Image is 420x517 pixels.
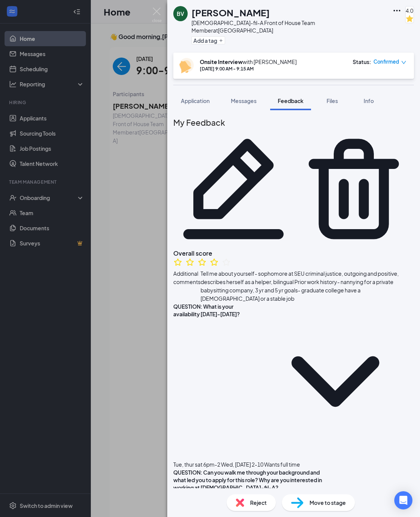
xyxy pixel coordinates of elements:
[310,498,346,507] span: Move to stage
[173,269,201,303] span: Additional comments
[173,129,294,249] svg: Pencil
[394,491,412,509] div: Open Intercom Messenger
[173,461,300,468] span: Tue, thur sat 6pm-2 Wed, [DATE] 2-10 Wants full time
[327,97,338,104] span: Files
[257,303,414,460] svg: ChevronDown
[222,258,231,267] svg: StarBorder
[364,97,374,104] span: Info
[353,58,371,66] div: Status :
[200,66,297,72] div: [DATE] 9:00 AM - 9:15 AM
[200,58,297,66] div: with [PERSON_NAME]
[173,116,414,129] h2: My Feedback
[173,249,414,258] h3: Overall score
[401,60,406,65] span: down
[191,36,225,44] button: PlusAdd a tag
[406,6,414,15] span: 4.0
[191,19,389,34] div: [DEMOGRAPHIC_DATA]-fil-A Front of House Team Member at [GEOGRAPHIC_DATA]
[173,303,257,460] div: QUESTION: What is your availability [DATE]-[DATE]?
[201,269,414,303] span: Tell me about yourself- sophomore at SEU criminal justice, outgoing and positive, describes herse...
[210,258,219,267] svg: StarBorder
[373,58,399,66] span: Confirmed
[231,97,257,104] span: Messages
[191,6,270,19] h1: [PERSON_NAME]
[185,258,194,267] svg: StarBorder
[200,58,243,65] b: Onsite Interview
[177,10,184,17] div: BV
[198,258,207,267] svg: StarBorder
[278,97,303,104] span: Feedback
[219,38,223,43] svg: Plus
[392,6,401,15] svg: Ellipses
[250,498,267,507] span: Reject
[294,129,414,249] svg: Trash
[181,97,210,104] span: Application
[173,258,182,267] svg: StarBorder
